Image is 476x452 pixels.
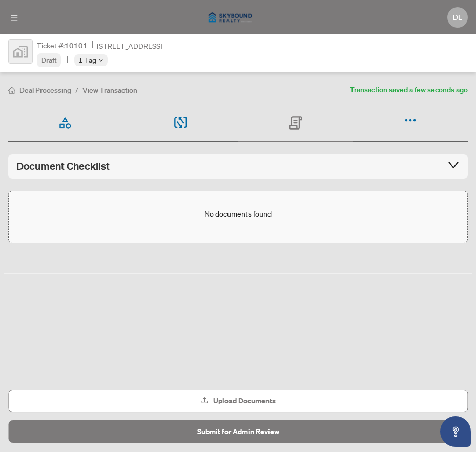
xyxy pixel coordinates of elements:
span: 1 Tag [78,54,96,66]
button: Open asap [440,416,471,447]
img: logo [201,6,259,30]
article: Transaction saved a few seconds ago [350,84,468,96]
div: Ticket #: [37,39,88,51]
span: home [8,87,15,94]
span: Upload Documents [213,393,276,409]
span: DL [453,12,462,23]
div: Document Checklist [16,159,460,174]
span: [STREET_ADDRESS] [97,40,162,51]
img: svg%3e [9,40,32,63]
button: Submit for Admin Review [8,420,468,443]
span: Document Checklist [16,159,110,174]
p: No documents found [204,208,272,219]
span: Submit for Admin Review [197,423,279,440]
span: Draft [41,56,57,65]
span: menu [11,14,18,21]
span: Deal Processing [19,85,71,95]
span: collapsed [447,159,460,171]
button: Upload Documents [8,390,468,412]
span: 10101 [65,41,88,50]
span: down [98,58,104,63]
span: View Transaction [82,85,137,95]
li: / [75,84,78,96]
